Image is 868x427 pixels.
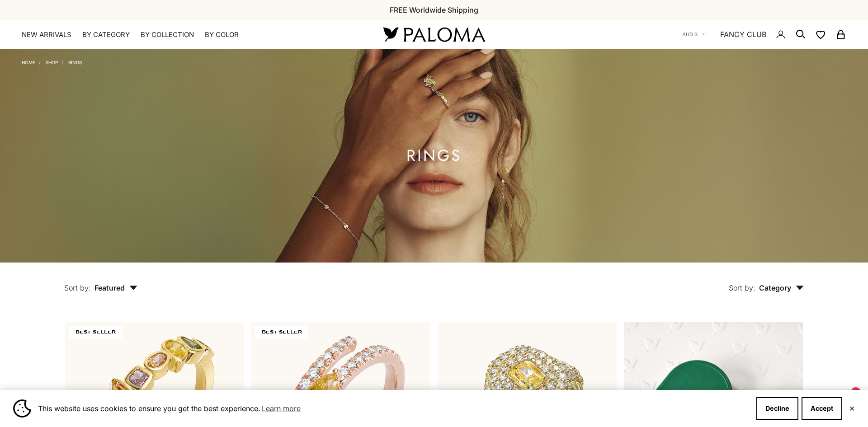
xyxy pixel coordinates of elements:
span: AUD $ [682,30,698,38]
span: BEST SELLER [69,326,122,338]
a: Rings [68,60,82,65]
nav: Primary navigation [22,30,362,39]
nav: Secondary navigation [682,20,846,49]
button: Decline [756,397,798,420]
a: FANCY CLUB [720,28,766,40]
summary: By Collection [141,30,194,39]
span: Sort by: [729,283,755,292]
span: Featured [94,283,137,292]
a: Home [22,60,35,65]
span: Category [759,283,804,292]
a: Learn more [260,402,302,415]
button: Accept [802,397,842,420]
a: NEW ARRIVALS [22,30,71,39]
span: BEST SELLER [255,326,308,338]
summary: By Color [205,30,239,39]
h1: Rings [406,150,462,161]
img: Cookie banner [13,399,31,418]
button: AUD $ [682,30,707,38]
a: Shop [46,60,58,65]
button: Sort by: Category [708,263,825,300]
nav: Breadcrumb [22,58,82,65]
span: Sort by: [64,283,91,292]
button: Close [849,406,855,411]
p: FREE Worldwide Shipping [390,4,478,16]
summary: By Category [82,30,130,39]
span: This website uses cookies to ensure you get the best experience. [38,402,749,415]
button: Sort by: Featured [43,263,158,300]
